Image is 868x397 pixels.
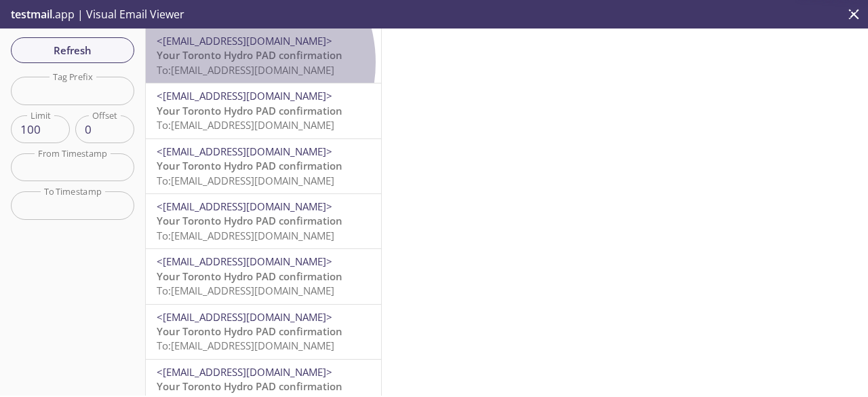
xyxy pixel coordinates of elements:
span: <[EMAIL_ADDRESS][DOMAIN_NAME]> [157,365,332,379]
span: Refresh [22,41,123,59]
span: To: [EMAIL_ADDRESS][DOMAIN_NAME] [157,284,334,297]
span: To: [EMAIL_ADDRESS][DOMAIN_NAME] [157,339,334,352]
span: Your Toronto Hydro PAD confirmation [157,159,342,172]
span: Your Toronto Hydro PAD confirmation [157,104,342,117]
button: Refresh [11,37,134,63]
span: <[EMAIL_ADDRESS][DOMAIN_NAME]> [157,145,332,158]
div: <[EMAIL_ADDRESS][DOMAIN_NAME]>Your Toronto Hydro PAD confirmationTo:[EMAIL_ADDRESS][DOMAIN_NAME] [146,83,381,138]
div: <[EMAIL_ADDRESS][DOMAIN_NAME]>Your Toronto Hydro PAD confirmationTo:[EMAIL_ADDRESS][DOMAIN_NAME] [146,305,381,359]
div: <[EMAIL_ADDRESS][DOMAIN_NAME]>Your Toronto Hydro PAD confirmationTo:[EMAIL_ADDRESS][DOMAIN_NAME] [146,194,381,248]
span: Your Toronto Hydro PAD confirmation [157,214,342,227]
span: <[EMAIL_ADDRESS][DOMAIN_NAME]> [157,200,332,213]
span: To: [EMAIL_ADDRESS][DOMAIN_NAME] [157,174,334,187]
span: Your Toronto Hydro PAD confirmation [157,269,342,283]
span: To: [EMAIL_ADDRESS][DOMAIN_NAME] [157,229,334,242]
span: Your Toronto Hydro PAD confirmation [157,324,342,338]
span: <[EMAIL_ADDRESS][DOMAIN_NAME]> [157,310,332,324]
span: To: [EMAIL_ADDRESS][DOMAIN_NAME] [157,118,334,132]
span: <[EMAIL_ADDRESS][DOMAIN_NAME]> [157,34,332,48]
span: <[EMAIL_ADDRESS][DOMAIN_NAME]> [157,89,332,102]
span: Your Toronto Hydro PAD confirmation [157,379,342,393]
span: <[EMAIL_ADDRESS][DOMAIN_NAME]> [157,254,332,268]
div: <[EMAIL_ADDRESS][DOMAIN_NAME]>Your Toronto Hydro PAD confirmationTo:[EMAIL_ADDRESS][DOMAIN_NAME] [146,139,381,193]
span: Your Toronto Hydro PAD confirmation [157,48,342,62]
div: <[EMAIL_ADDRESS][DOMAIN_NAME]>Your Toronto Hydro PAD confirmationTo:[EMAIL_ADDRESS][DOMAIN_NAME] [146,249,381,303]
div: <[EMAIL_ADDRESS][DOMAIN_NAME]>Your Toronto Hydro PAD confirmationTo:[EMAIL_ADDRESS][DOMAIN_NAME] [146,29,381,83]
span: To: [EMAIL_ADDRESS][DOMAIN_NAME] [157,63,334,77]
span: testmail [11,7,52,22]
